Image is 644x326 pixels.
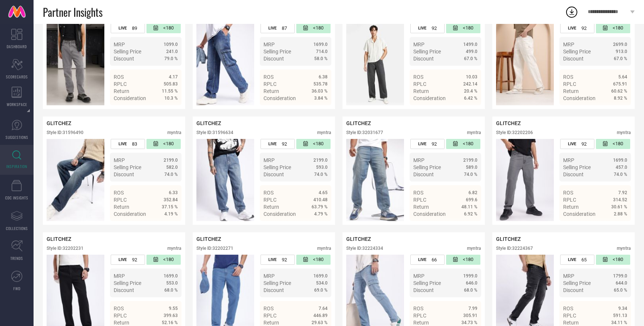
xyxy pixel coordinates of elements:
span: 589.0 [466,165,477,170]
span: Discount [263,56,284,62]
span: MRP [563,273,574,279]
a: Details [453,224,477,230]
span: 1499.0 [463,42,477,47]
div: Number of days since the style was first listed on the platform [146,23,181,33]
span: Selling Price [263,164,291,170]
span: Return [413,320,429,326]
span: 67.0 % [464,56,477,61]
span: Return [114,204,129,210]
span: 591.13 [613,313,627,318]
span: 534.0 [316,280,328,286]
span: MRP [114,41,125,47]
span: LIVE [418,142,426,146]
span: 553.0 [166,280,178,286]
span: 30.61 % [611,204,627,209]
span: FWD [13,286,20,291]
span: 593.0 [316,165,328,170]
span: RPLC [114,197,127,203]
div: myntra [467,130,481,135]
span: Discount [263,287,284,293]
span: 646.0 [466,280,477,286]
div: myntra [317,130,331,135]
span: <180 [463,257,473,263]
span: Return [563,320,579,326]
span: 2199.0 [164,158,178,163]
span: 1699.0 [613,158,627,163]
span: Selling Price [413,49,441,55]
span: Details [311,224,328,230]
span: 92 [581,25,587,31]
span: MRP [263,273,275,279]
span: MRP [413,273,424,279]
div: Number of days the style has been live on the platform [560,139,594,149]
div: myntra [167,130,181,135]
span: Return [263,320,279,326]
span: 7.99 [468,306,477,311]
span: LIVE [418,257,426,262]
span: 67.0 % [614,56,627,61]
span: Discount [563,56,584,62]
span: Consideration [563,95,596,101]
span: ROS [413,190,423,196]
div: Style ID: 31596490 [47,130,83,135]
span: GLITCHEZ [496,120,521,126]
a: Details [303,224,328,230]
span: 6.33 [169,190,178,195]
span: Consideration [114,211,146,217]
span: Selling Price [114,49,141,55]
span: 314.52 [613,197,627,202]
span: 446.89 [313,313,328,318]
div: Number of days the style has been live on the platform [111,255,145,265]
div: Number of days the style has been live on the platform [560,255,594,265]
span: 36.03 % [312,89,328,94]
span: 410.48 [313,197,328,202]
span: 714.0 [316,49,328,54]
div: Open download list [565,5,578,19]
span: 913.0 [616,49,627,54]
span: 11.55 % [162,89,178,94]
span: LIVE [268,26,277,31]
div: Style ID: 32202271 [196,246,233,251]
span: Discount [413,287,434,293]
span: <180 [163,25,174,31]
span: ROS [263,74,274,80]
span: Partner Insights [43,4,102,20]
div: Number of days since the style was first listed on the platform [296,139,331,149]
span: 241.0 [166,49,178,54]
span: Return [263,88,279,94]
span: MRP [413,157,424,163]
span: 6.82 [468,190,477,195]
span: Consideration [114,95,146,101]
a: Details [453,109,477,115]
span: MRP [263,157,275,163]
img: Style preview image [346,139,404,221]
span: <180 [613,141,623,147]
span: Consideration [413,95,446,101]
span: Details [161,224,178,230]
div: Number of days the style has been live on the platform [560,23,594,33]
span: LIVE [568,26,576,31]
span: 535.78 [313,81,328,87]
span: 92 [432,25,437,31]
span: 2199.0 [313,158,328,163]
div: Number of days since the style was first listed on the platform [146,139,181,149]
span: Selling Price [563,280,591,286]
span: Discount [263,171,284,177]
span: RPLC [263,313,277,319]
span: RPLC [114,313,127,319]
span: LIVE [119,26,127,31]
span: 644.0 [616,280,627,286]
span: Return [563,204,579,210]
div: Click to view image [496,23,554,105]
div: Click to view image [196,23,254,105]
span: Selling Price [563,164,591,170]
span: Discount [114,56,134,62]
span: 4.65 [319,190,328,195]
span: Consideration [563,211,596,217]
span: 1099.0 [164,42,178,47]
span: COLLECTIONS [6,226,28,231]
span: ROS [413,305,423,311]
span: Discount [413,56,434,62]
span: MRP [263,41,275,47]
span: GLITCHEZ [47,120,71,126]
